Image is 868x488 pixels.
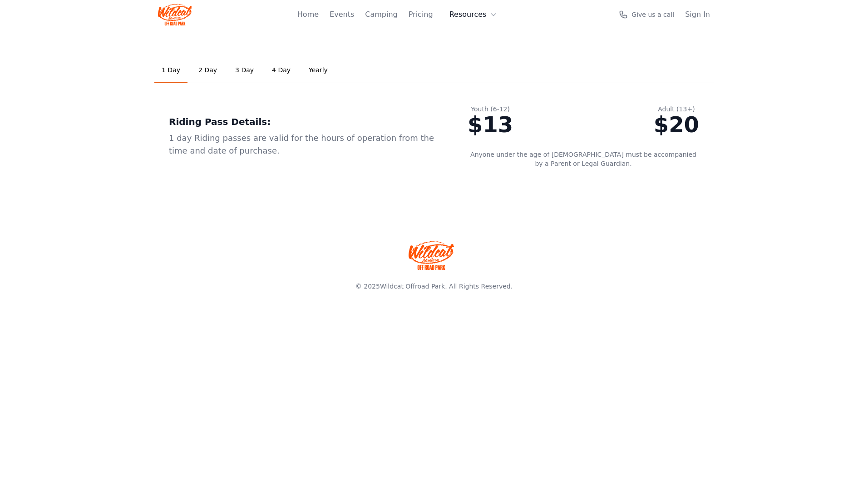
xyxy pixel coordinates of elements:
a: Wildcat Offroad Park [380,283,445,290]
img: Wildcat Logo [158,4,192,25]
div: Adult (13+) [654,105,699,114]
span: © 2025 . All Rights Reserved. [355,283,513,290]
a: 1 Day [154,58,187,83]
div: Riding Pass Details: [169,115,439,128]
a: Pricing [409,9,433,20]
a: Home [297,9,319,20]
button: Resources [444,5,503,24]
a: 2 Day [191,58,224,83]
a: 3 Day [228,58,261,83]
div: Youth (6-12) [468,105,513,114]
a: Sign In [685,9,710,20]
img: Wildcat Offroad park [409,241,454,270]
a: 4 Day [265,58,298,83]
a: Give us a call [619,10,674,19]
a: Events [330,9,354,20]
a: Yearly [301,58,335,83]
a: Camping [365,9,397,20]
div: 1 day Riding passes are valid for the hours of operation from the time and date of purchase. [169,132,439,157]
div: $13 [468,114,513,135]
span: Give us a call [631,10,674,19]
div: $20 [654,114,699,135]
p: Anyone under the age of [DEMOGRAPHIC_DATA] must be accompanied by a Parent or Legal Guardian. [468,150,699,168]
